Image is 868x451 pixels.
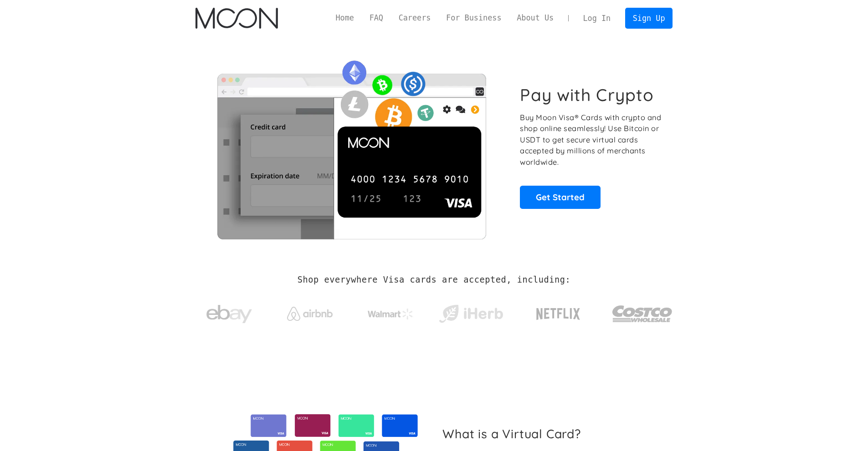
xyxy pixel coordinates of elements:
[535,303,581,325] img: Netflix
[442,426,665,441] h2: What is a Virtual Card?
[612,297,673,331] img: Costco
[518,294,599,330] a: Netflix
[195,54,508,239] img: Moon Cards let you spend your crypto anywhere Visa is accepted.
[575,8,618,28] a: Log In
[520,112,663,168] p: Buy Moon Visa® Cards with crypto and shop online seamlessly! Use Bitcoin or USDT to get secure vi...
[362,12,391,24] a: FAQ
[438,12,509,24] a: For Business
[612,288,673,335] a: Costco
[356,299,424,324] a: Walmart
[437,302,505,326] img: iHerb
[328,12,362,24] a: Home
[625,8,673,28] a: Sign Up
[520,85,654,105] h1: Pay with Crypto
[195,291,263,333] a: ebay
[298,275,570,285] h2: Shop everywhere Visa cards are accepted, including:
[195,8,278,29] img: Moon Logo
[391,12,438,24] a: Careers
[276,298,344,325] a: Airbnb
[206,300,252,329] img: ebay
[287,307,333,321] img: Airbnb
[509,12,561,24] a: About Us
[520,186,601,208] a: Get Started
[368,309,413,319] img: Walmart
[195,8,278,29] a: home
[437,293,505,330] a: iHerb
